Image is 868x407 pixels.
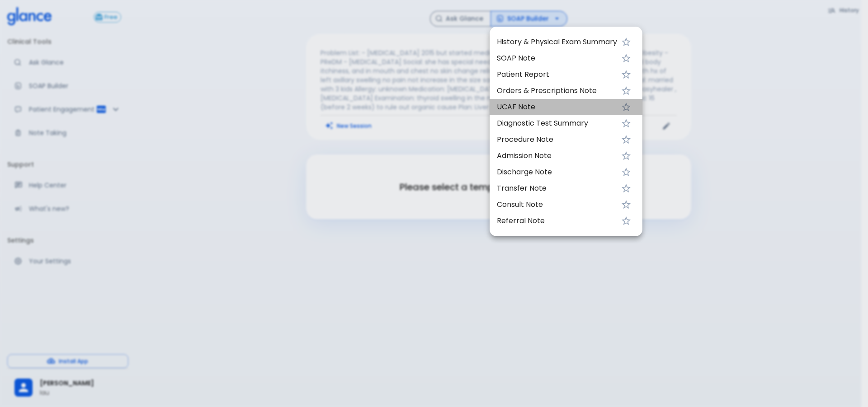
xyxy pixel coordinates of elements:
[497,134,617,145] span: Procedure Note
[617,82,635,100] button: Favorite
[497,215,617,226] span: Referral Note
[497,69,617,80] span: Patient Report
[497,199,617,210] span: Consult Note
[497,102,617,112] span: UCAF Note
[497,183,617,194] span: Transfer Note
[617,131,635,149] button: Favorite
[617,98,635,116] button: Favorite
[617,65,635,84] button: Favorite
[497,118,617,129] span: Diagnostic Test Summary
[617,49,635,67] button: Favorite
[497,167,617,178] span: Discharge Note
[617,196,635,214] button: Favorite
[617,114,635,132] button: Favorite
[617,212,635,230] button: Favorite
[617,163,635,181] button: Favorite
[617,147,635,165] button: Favorite
[497,53,617,64] span: SOAP Note
[617,33,635,51] button: Favorite
[497,37,617,47] span: History & Physical Exam Summary
[497,150,617,161] span: Admission Note
[497,85,617,96] span: Orders & Prescriptions Note
[617,179,635,197] button: Favorite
